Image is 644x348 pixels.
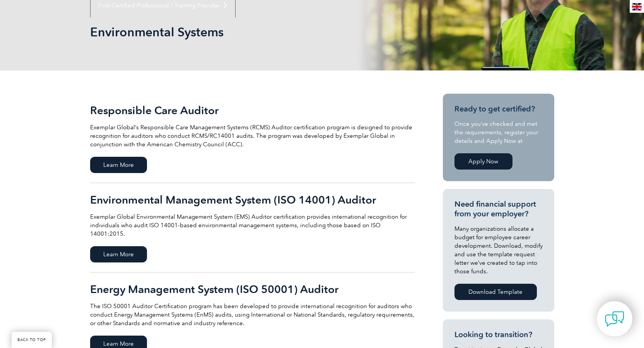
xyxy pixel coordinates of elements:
h2: Responsible Care Auditor [90,104,415,117]
a: Responsible Care Auditor Exemplar Global’s Responsible Care Management Systems (RCMS) Auditor cer... [90,94,415,183]
p: The ISO 50001 Auditor Certification program has been developed to provide international recogniti... [90,302,415,327]
h2: Energy Management System (ISO 50001) Auditor [90,283,415,295]
a: Environmental Management System (ISO 14001) Auditor Exemplar Global Environmental Management Syst... [90,183,415,273]
p: Many organizations allocate a budget for employee career development. Download, modify and use th... [454,225,543,276]
h3: Ready to get certified? [454,104,543,114]
p: Once you’ve checked and met the requirements, register your details and Apply Now at [454,120,543,145]
img: en [632,3,642,10]
p: Exemplar Global’s Responsible Care Management Systems (RCMS) Auditor certification program is des... [90,123,415,149]
a: Apply Now [454,153,512,170]
span: Learn More [90,157,147,173]
a: Download Template [454,284,537,300]
span: Learn More [90,246,147,262]
h1: Environmental Systems [90,24,387,39]
img: contact-chat.png [605,309,624,329]
h3: Need financial support from your employer? [454,199,543,219]
h3: Looking to transition? [454,330,543,339]
p: Exemplar Global Environmental Management System (EMS) Auditor certification provides internationa... [90,213,415,238]
h2: Environmental Management System (ISO 14001) Auditor [90,194,415,206]
a: BACK TO TOP [12,332,52,348]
